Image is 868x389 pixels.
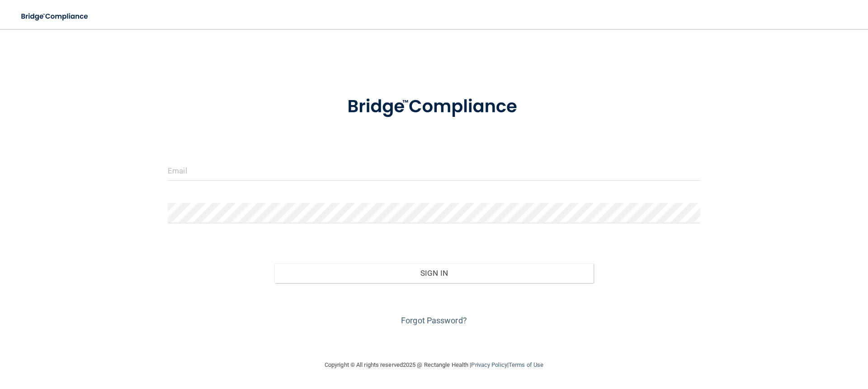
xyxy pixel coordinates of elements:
[401,316,467,325] a: Forgot Password?
[168,160,700,181] input: Email
[471,361,507,368] a: Privacy Policy
[269,351,599,379] div: Copyright © All rights reserved 2025 @ Rectangle Health | |
[329,83,539,130] img: bridge_compliance_login_screen.278c3ca4.svg
[274,263,594,283] button: Sign In
[14,7,97,26] img: bridge_compliance_login_screen.278c3ca4.svg
[509,361,543,368] a: Terms of Use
